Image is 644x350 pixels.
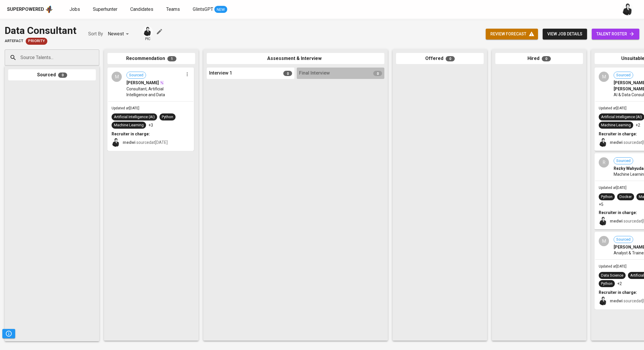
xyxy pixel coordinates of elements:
[159,80,164,85] img: magic_wand.svg
[619,194,632,200] div: Docker
[26,38,47,45] div: New Job received from Demand Team
[70,6,81,13] a: Jobs
[96,57,97,58] button: Open
[166,6,180,12] span: Teams
[127,73,146,78] span: Sourced
[599,296,607,305] img: medwi@glints.com
[599,264,626,268] span: Updated at [DATE]
[614,158,633,164] span: Sourced
[70,6,80,12] span: Jobs
[601,194,612,200] div: Python
[592,29,639,39] a: talent roster
[543,29,587,39] button: view job details
[601,123,631,128] div: Machine Learning
[5,38,23,44] span: Artefact
[614,237,633,242] span: Sourced
[373,71,382,76] span: 0
[7,5,53,14] a: Superpoweredapp logo
[130,6,153,12] span: Candidates
[112,132,150,136] b: Recruiter in charge:
[167,56,176,61] span: 1
[636,122,640,128] p: +2
[112,72,122,82] div: M
[112,106,139,110] span: Updated at [DATE]
[610,299,623,303] b: medwi
[143,27,152,36] img: medwi@glints.com
[148,122,153,128] p: +3
[486,29,538,39] button: review forecast
[622,4,633,15] img: medwi@glints.com
[112,138,120,147] img: medwi@glints.com
[599,132,637,136] b: Recruiter in charge:
[610,219,623,223] b: medwi
[123,140,168,145] span: sourced at [DATE]
[547,30,582,38] span: view job details
[614,73,633,78] span: Sourced
[7,6,44,13] div: Superpowered
[58,73,67,78] span: 0
[93,6,119,13] a: Superhunter
[599,138,607,147] img: medwi@glints.com
[601,114,642,120] div: Artificial Intelligence (AI)
[209,70,232,77] span: Interview 1
[207,53,384,64] div: Assessment & Interview
[610,140,623,145] b: medwi
[396,53,484,64] div: Offered
[114,114,155,120] div: Artificial Intelligence (AI)
[45,5,53,14] img: app logo
[599,72,609,82] div: M
[599,236,609,246] div: M
[126,80,159,86] span: [PERSON_NAME]
[126,86,183,98] span: Consultant, Artificial Intelligence and Data
[617,281,622,287] p: +2
[596,30,635,38] span: talent roster
[599,210,637,215] b: Recruiter in charge:
[599,201,603,207] p: +5
[108,30,124,37] p: Newest
[599,217,607,225] img: medwi@glints.com
[299,70,330,77] span: Final Interview
[490,30,533,38] span: review forecast
[108,29,131,39] div: Newest
[599,157,609,168] div: R
[495,53,583,64] div: Hired
[599,106,626,110] span: Updated at [DATE]
[8,69,96,81] div: Sourced
[123,140,136,145] b: medwi
[193,6,227,13] a: GlintsGPT NEW
[88,30,103,37] p: Sort By
[283,71,292,76] span: 0
[26,38,47,44] span: Priority
[193,6,213,12] span: GlintsGPT
[601,273,623,278] div: Data Science
[599,186,626,190] span: Updated at [DATE]
[166,6,181,13] a: Teams
[114,123,144,128] div: Machine Learning
[162,114,173,120] div: Python
[2,329,15,338] button: Pipeline Triggers
[130,6,155,13] a: Candidates
[599,290,637,295] b: Recruiter in charge:
[93,6,117,12] span: Superhunter
[601,281,612,287] div: Python
[107,53,195,64] div: Recommendation
[143,26,153,42] div: pic
[5,23,77,38] div: Data Consultant
[214,7,227,13] span: NEW
[446,56,455,61] span: 0
[542,56,551,61] span: 0
[107,68,194,151] div: MSourced[PERSON_NAME]Consultant, Artificial Intelligence and DataUpdated at[DATE]Artificial Intel...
